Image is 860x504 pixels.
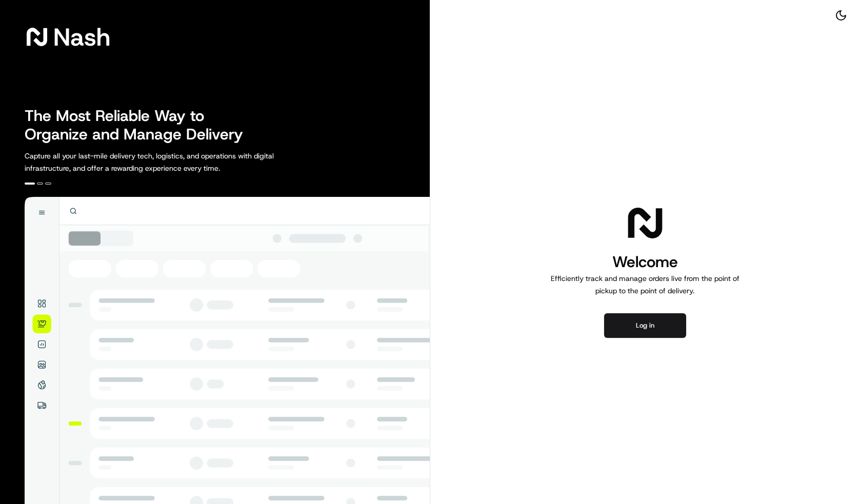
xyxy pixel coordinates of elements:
h2: The Most Reliable Way to Organize and Manage Delivery [25,107,254,144]
p: Capture all your last-mile delivery tech, logistics, and operations with digital infrastructure, ... [25,150,320,174]
h1: Welcome [547,252,744,272]
p: Efficiently track and manage orders live from the point of pickup to the point of delivery. [547,272,744,297]
span: Nash [53,27,110,47]
button: Log in [604,313,686,338]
